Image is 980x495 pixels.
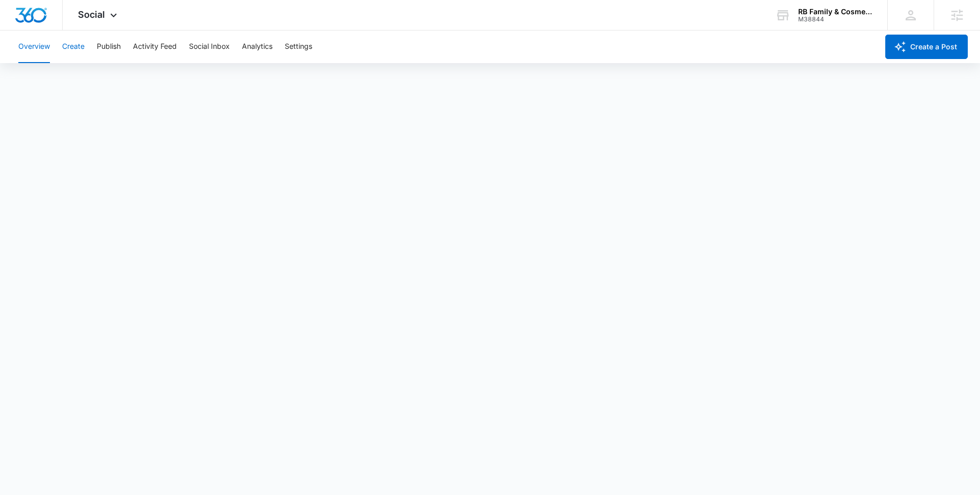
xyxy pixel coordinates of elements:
button: Social Inbox [189,31,230,63]
button: Settings [285,31,312,63]
button: Create [62,31,85,63]
div: account id [798,16,873,23]
button: Overview [18,31,50,63]
button: Publish [97,31,121,63]
button: Activity Feed [133,31,177,63]
button: Analytics [242,31,273,63]
div: account name [798,8,873,16]
button: Create a Post [885,35,968,59]
span: Social [78,9,105,20]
